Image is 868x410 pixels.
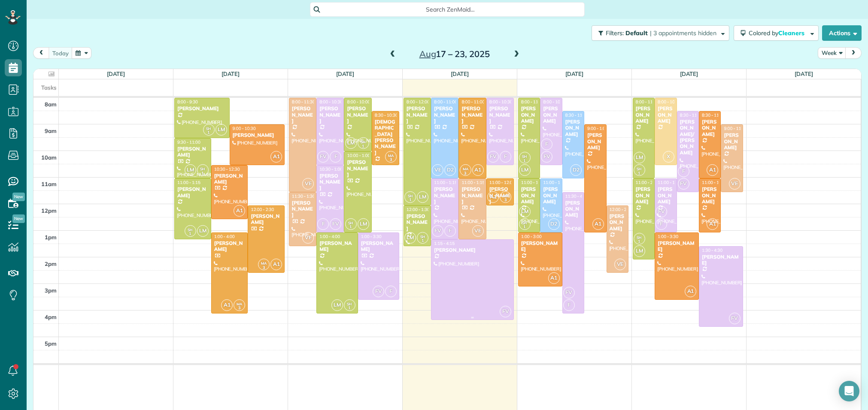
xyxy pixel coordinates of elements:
[625,29,648,37] span: Default
[346,223,356,231] small: 1
[778,29,806,37] span: Cleaners
[543,186,559,205] div: [PERSON_NAME]
[361,139,366,144] span: SH
[45,127,57,134] span: 9am
[405,196,416,204] small: 1
[541,151,552,163] span: FV
[678,178,689,190] span: FV
[177,139,200,145] span: 9:30 - 11:00
[270,151,282,163] span: A1
[434,180,457,185] span: 11:00 - 1:15
[656,206,667,217] span: FV
[565,119,582,137] div: [PERSON_NAME]
[610,207,633,212] span: 12:00 - 2:30
[500,196,511,204] small: 3
[346,159,369,178] div: [PERSON_NAME]
[434,99,457,105] span: 8:00 - 11:00
[222,70,240,77] a: [DATE]
[200,166,205,171] span: SH
[385,156,396,164] small: 3
[345,137,357,149] span: LM
[635,106,652,124] div: [PERSON_NAME]
[375,112,398,118] span: 8:30 - 10:30
[587,25,729,41] a: Filters: Default | 3 appointments hidden
[635,186,652,205] div: [PERSON_NAME]
[234,304,245,312] small: 3
[658,234,678,239] span: 1:00 - 3:30
[519,223,530,231] small: 1
[461,180,485,185] span: 11:00 - 1:15
[188,227,193,232] span: SH
[522,220,527,225] span: SH
[657,240,696,253] div: [PERSON_NAME]
[489,186,511,205] div: [PERSON_NAME]
[822,25,862,41] button: Actions
[451,70,469,77] a: [DATE]
[707,218,718,230] span: A1
[317,218,329,230] span: F
[203,129,214,137] small: 1
[461,186,483,205] div: [PERSON_NAME]
[729,178,741,190] span: VE
[521,240,560,253] div: [PERSON_NAME]
[543,106,559,124] div: [PERSON_NAME]
[251,207,274,212] span: 12:00 - 2:30
[177,146,209,158] div: [PERSON_NAME]
[12,193,25,201] span: New
[701,254,741,266] div: [PERSON_NAME]
[292,99,315,105] span: 8:00 - 11:30
[388,153,394,158] span: MA
[420,234,425,239] span: SH
[519,157,530,165] small: 1
[185,164,196,176] span: LM
[521,234,542,239] span: 1:00 - 3:00
[606,29,624,37] span: Filters:
[680,119,696,156] div: [PERSON_NAME]/[PERSON_NAME]
[407,207,430,212] span: 12:00 - 1:30
[319,106,341,124] div: [PERSON_NAME]
[503,193,508,198] span: MA
[358,142,369,151] small: 1
[45,101,57,108] span: 8am
[734,25,819,41] button: Colored byCleaners
[270,259,282,270] span: A1
[347,153,370,158] span: 10:00 - 1:00
[258,264,269,272] small: 3
[592,218,604,230] span: A1
[185,230,196,238] small: 1
[680,112,703,118] span: 8:30 - 11:30
[434,106,456,124] div: [PERSON_NAME]
[658,99,681,105] span: 8:00 - 10:30
[461,99,485,105] span: 8:00 - 11:00
[634,169,645,178] small: 1
[701,186,718,205] div: [PERSON_NAME]
[444,225,456,237] span: F
[650,29,716,37] span: | 3 appointments hidden
[609,213,626,232] div: [PERSON_NAME]
[319,240,355,253] div: [PERSON_NAME]
[234,205,245,217] span: A1
[521,180,544,185] span: 11:00 - 1:00
[41,154,57,161] span: 10am
[432,225,443,237] span: FV
[45,287,57,294] span: 3pm
[472,225,484,237] span: VE
[417,191,428,203] span: LM
[519,206,531,217] span: LM
[347,99,370,105] span: 8:00 - 10:00
[818,47,846,59] button: Week
[317,151,329,163] span: FV
[417,237,428,245] small: 1
[487,191,499,203] span: A1
[302,232,314,244] span: VE
[237,301,242,306] span: MA
[302,178,314,190] span: VE
[233,126,256,131] span: 9:00 - 10:30
[592,25,729,41] button: Filters: Default | 3 appointments hidden
[197,225,209,237] span: LM
[434,186,456,205] div: [PERSON_NAME]
[541,139,552,150] span: F
[177,180,200,185] span: 11:00 - 1:15
[702,247,722,253] span: 1:30 - 4:30
[45,314,57,320] span: 4pm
